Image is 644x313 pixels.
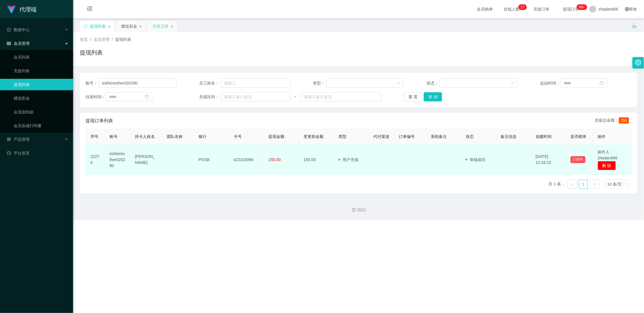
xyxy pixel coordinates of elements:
td: 22274 [86,145,105,175]
p: 1 [521,4,523,10]
span: 创建时间 [536,134,552,139]
td: [DATE] 12:34:15 [531,145,566,175]
img: logo.9652507e.png [7,6,16,14]
span: 变更前金额 [303,134,323,139]
span: 状态 [466,134,474,139]
td: POSB [194,145,229,175]
span: 产品管理 [7,137,30,142]
i: 图标: appstore-o [7,137,11,141]
span: 类型 [339,134,347,139]
div: 提现列表 [90,21,106,32]
li: 下一页 [590,180,600,189]
span: 操作人：zhadan666 [598,150,617,160]
span: 在线人数 [501,7,523,11]
span: 提现列表 [115,37,131,42]
i: 图标: setting [635,59,641,66]
span: 备注信息 [501,134,517,139]
h1: 提现列表 [80,48,103,57]
span: 150.00 [269,157,281,162]
i: 图标: unlock [632,23,637,28]
button: 已锁单 [571,156,586,163]
span: 提现金额 [269,134,285,139]
span: 充值区间： [199,94,221,100]
span: ~ [290,94,300,100]
span: 操作 [598,134,606,139]
i: 图标: copyright [352,208,356,212]
input: 请输入 [220,79,290,88]
a: 会员加扣款 [14,106,68,118]
i: 图标: check-circle-o [7,28,11,32]
span: 是否锁单 [571,134,587,139]
a: 充值列表 [14,65,68,77]
span: 充值订单 [531,7,552,11]
span: 首页 [80,37,88,42]
button: 删 除 [598,161,616,170]
i: 图标: down [622,182,626,186]
h1: 代理端 [19,0,37,19]
span: 银行 [199,134,206,139]
input: 请输入最小值为 [220,92,290,101]
div: 开奖记录 [153,21,169,32]
i: 图标: close [170,25,174,28]
a: 图标: dashboard平台首页 [7,147,68,159]
span: 提现订单 [560,7,582,11]
a: 赠送彩金 [14,93,68,104]
sup: 17 [519,4,527,10]
li: 1 [579,180,588,189]
i: 图标: down [511,81,514,85]
span: 订单编号 [399,134,415,139]
i: 图标: global [625,7,629,11]
span: 团队名称 [167,134,183,139]
li: 上一页 [568,180,577,189]
a: 代理端 [7,7,37,11]
span: 类型： [313,80,326,86]
span: 账号 [110,134,118,139]
span: 状态： [427,80,440,86]
div: 充值总金额： [595,117,631,124]
span: 审核成功 [466,157,486,162]
a: 1 [579,180,588,188]
i: 图标: sync [84,24,88,28]
td: 422103066 [229,145,264,175]
span: 账号： [86,80,99,86]
input: 请输入最大值为 [300,92,381,101]
span: 会员管理 [94,37,110,42]
span: 代付渠道 [374,134,390,139]
span: 用户充值 [339,157,359,162]
span: 结束时间： [86,94,106,100]
i: 图标: menu-fold [80,0,99,19]
td: estheresther020290 [105,145,130,175]
i: 图标: right [593,183,597,186]
i: 图标: calendar [145,95,149,99]
span: 150 [619,117,629,124]
span: / [90,37,91,42]
span: 卡号 [234,134,242,139]
li: 共 1 条， [549,180,565,189]
span: 数据中心 [7,27,30,32]
span: 起始时间： [540,80,560,86]
i: 图标: close [139,25,142,28]
div: 赠送彩金 [121,21,137,32]
input: 请输入 [99,79,177,88]
i: 图标: calendar [600,81,604,85]
i: 图标: table [7,41,11,45]
span: / [112,37,113,42]
div: 10 条/页 [607,180,622,188]
span: 提现订单列表 [86,117,113,124]
i: 图标: close [108,25,111,28]
p: 7 [523,4,525,10]
i: 图标: left [570,183,574,186]
button: 查 询 [424,92,442,101]
td: [PERSON_NAME] [130,145,162,175]
span: 持卡人姓名 [135,134,155,139]
button: 重 置 [404,92,422,101]
a: 会员加减打码量 [14,120,68,131]
span: 会员管理 [7,41,30,46]
span: 员工姓名： [199,80,221,86]
td: 150.00 [299,145,334,175]
span: 系统备注 [431,134,447,139]
span: 序号 [90,134,98,139]
a: 会员列表 [14,51,68,63]
div: 2021 [78,207,639,213]
a: 提现列表 [14,79,68,90]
